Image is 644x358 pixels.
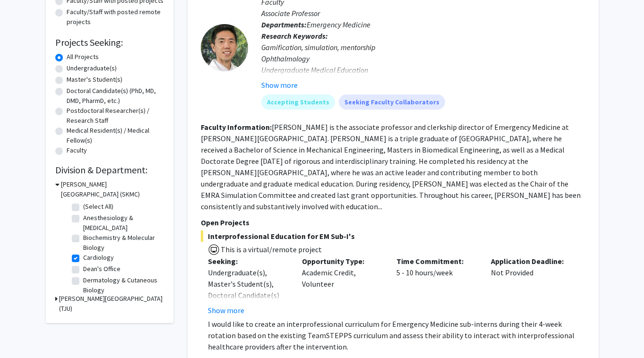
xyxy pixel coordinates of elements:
b: Departments: [261,20,307,29]
h2: Projects Seeking: [55,37,164,48]
div: Gamification, simulation, mentorship Ophthalmology Undergraduate Medical Education Volunteer clinics [261,42,585,87]
label: Undergraduate(s) [67,63,117,73]
mat-chip: Seeking Faculty Collaborators [339,94,445,110]
span: Interprofessional Education for EM Sub-I's [201,230,585,242]
b: Faculty Information: [201,122,272,132]
p: Open Projects [201,217,585,228]
label: Dermatology & Cutaneous Biology [83,275,162,295]
fg-read-more: [PERSON_NAME] is the associate professor and clerkship director of Emergency Medicine at [PERSON_... [201,122,581,211]
label: Faculty/Staff with posted remote projects [67,7,164,27]
p: Time Commitment: [396,256,477,267]
mat-chip: Accepting Students [261,94,335,110]
label: Master's Student(s) [67,75,122,85]
label: (Select All) [83,202,113,212]
h3: [PERSON_NAME][GEOGRAPHIC_DATA] (TJU) [59,294,164,314]
b: Research Keywords: [261,31,328,41]
div: Undergraduate(s), Master's Student(s), Doctoral Candidate(s) (PhD, MD, DMD, PharmD, etc.), Faculty [208,267,288,324]
p: Application Deadline: [491,256,571,267]
label: Postdoctoral Researcher(s) / Research Staff [67,106,164,126]
label: All Projects [67,52,99,62]
p: Opportunity Type: [302,256,382,267]
p: Seeking: [208,256,288,267]
span: Emergency Medicine [307,20,370,29]
div: Academic Credit, Volunteer [295,256,389,316]
div: 5 - 10 hours/week [389,256,484,316]
button: Show more [208,305,244,316]
h2: Division & Department: [55,164,164,176]
iframe: Chat [7,315,40,351]
label: Medical Resident(s) / Medical Fellow(s) [67,126,164,145]
p: I would like to create an interprofessional curriculum for Emergency Medicine sub-interns during ... [208,318,585,352]
label: Doctoral Candidate(s) (PhD, MD, DMD, PharmD, etc.) [67,86,164,106]
label: Dean's Office [83,264,120,274]
label: Anesthesiology & [MEDICAL_DATA] [83,213,162,233]
h3: [PERSON_NAME][GEOGRAPHIC_DATA] (SKMC) [61,179,164,199]
label: Cardiology [83,253,114,263]
div: Not Provided [484,256,578,316]
label: Faculty [67,145,87,155]
p: Associate Professor [261,8,585,19]
label: Biochemistry & Molecular Biology [83,233,162,253]
span: This is a virtual/remote project [220,245,322,254]
button: Show more [261,79,298,91]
